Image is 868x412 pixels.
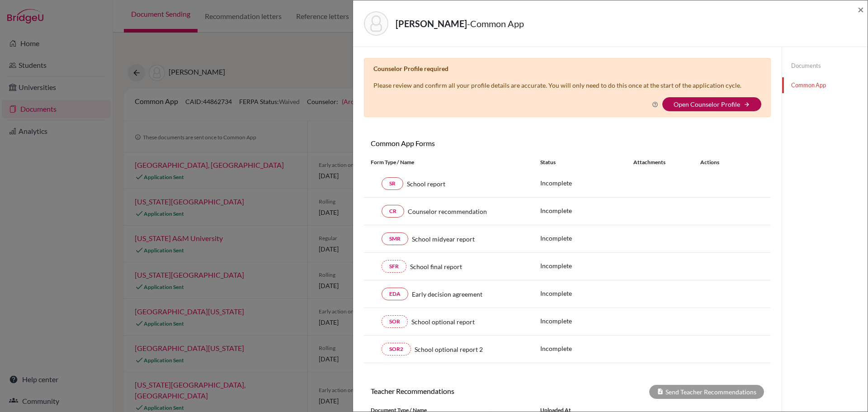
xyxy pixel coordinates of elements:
p: Incomplete [540,344,633,353]
div: Attachments [633,158,689,166]
a: Open Counselor Profile [674,100,740,108]
div: Form Type / Name [364,158,533,166]
span: × [858,3,864,16]
span: Counselor recommendation [408,207,487,216]
a: SFR [382,260,406,273]
span: Early decision agreement [412,289,482,299]
span: School report [407,179,445,189]
h6: Teacher Recommendations [364,387,567,395]
strong: [PERSON_NAME] [396,18,467,29]
p: Incomplete [540,316,633,326]
p: Incomplete [540,206,633,215]
a: Documents [782,58,868,74]
a: SMR [382,232,408,245]
p: Incomplete [540,178,633,188]
span: School optional report 2 [415,345,483,354]
span: School midyear report [412,234,475,244]
span: School final report [410,262,462,271]
button: Close [858,4,864,15]
span: School optional report [411,317,475,327]
div: Actions [689,158,745,166]
i: arrow_forward [744,101,750,108]
a: SOR2 [382,343,411,355]
a: SR [382,177,403,190]
button: Open Counselor Profilearrow_forward [662,97,761,111]
div: Status [540,158,633,166]
p: Incomplete [540,233,633,243]
h6: Common App Forms [364,139,567,147]
span: - Common App [467,18,524,29]
a: EDA [382,288,408,300]
p: Incomplete [540,261,633,270]
a: SOR [382,315,408,328]
p: Incomplete [540,289,633,298]
b: Counselor Profile required [373,65,448,72]
div: Send Teacher Recommendations [649,385,764,399]
a: Common App [782,77,868,93]
a: CR [382,205,404,218]
p: Please review and confirm all your profile details are accurate. You will only need to do this on... [373,81,741,90]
